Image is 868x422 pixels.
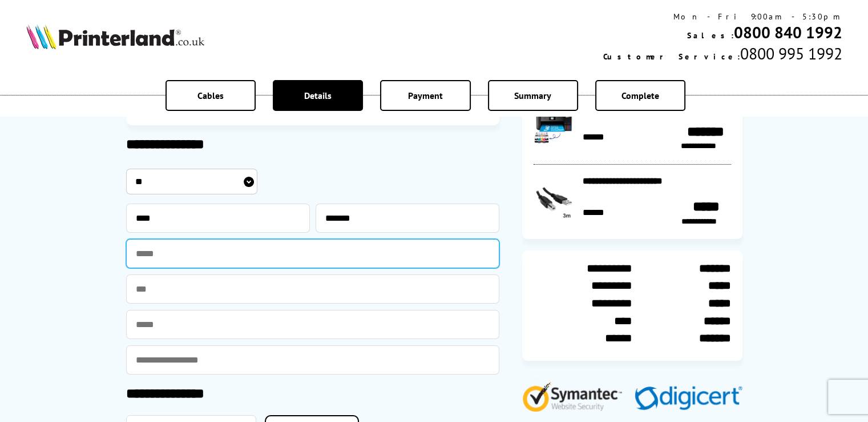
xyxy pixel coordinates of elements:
[603,11,842,22] div: Mon - Fri 9:00am - 5:30pm
[621,90,659,101] span: Complete
[733,22,842,43] a: 0800 840 1992
[687,30,733,41] span: Sales:
[26,24,204,49] img: Printerland Logo
[603,51,740,62] span: Customer Service:
[408,90,443,101] span: Payment
[304,90,332,101] span: Details
[740,43,842,64] span: 0800 995 1992
[197,90,224,101] span: Cables
[514,90,551,101] span: Summary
